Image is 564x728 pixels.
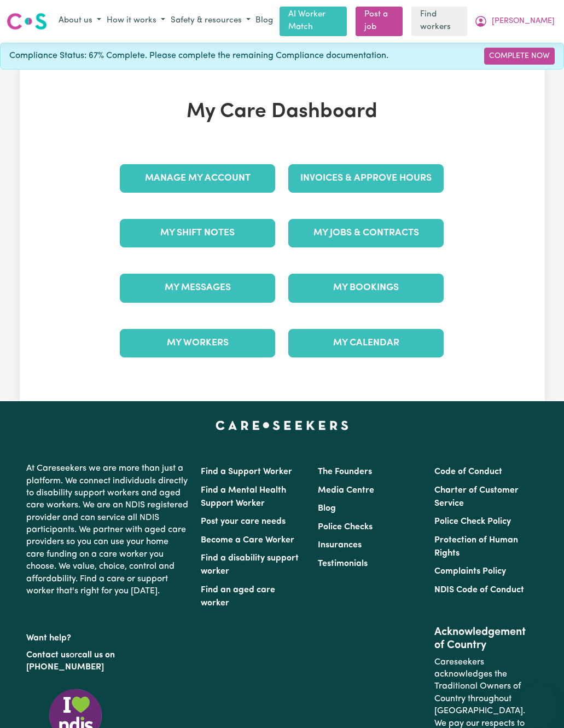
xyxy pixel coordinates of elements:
a: My Bookings [288,274,444,302]
a: Police Checks [318,523,373,531]
a: Charter of Customer Service [434,486,519,508]
button: How it works [104,12,168,30]
iframe: Button to launch messaging window [520,684,555,719]
a: My Workers [120,329,275,357]
span: [PERSON_NAME] [492,15,555,27]
a: Invoices & Approve Hours [288,164,444,193]
a: Insurances [318,541,362,550]
a: Find a disability support worker [201,554,299,576]
a: My Messages [120,274,275,302]
a: Post a job [356,7,403,36]
a: AI Worker Match [280,7,347,36]
a: Find an aged care worker [201,586,275,608]
a: Find workers [411,7,467,36]
iframe: Close message [452,658,474,680]
a: Protection of Human Rights [434,536,518,558]
a: Manage My Account [120,164,275,193]
h2: Acknowledgement of Country [434,626,538,652]
button: My Account [472,12,557,31]
span: Compliance Status: 67% Complete. Please complete the remaining Compliance documentation. [9,49,388,62]
h1: My Care Dashboard [113,100,450,125]
a: Contact us [26,651,69,660]
p: or [26,645,188,678]
a: Complaints Policy [434,567,506,576]
a: My Shift Notes [120,219,275,247]
a: Find a Support Worker [201,467,292,476]
p: Want help? [26,628,188,644]
p: At Careseekers we are more than just a platform. We connect individuals directly to disability su... [26,458,188,602]
img: Careseekers logo [7,11,47,31]
a: Blog [253,13,275,30]
a: Become a Care Worker [201,536,294,545]
a: Media Centre [318,486,374,495]
a: Careseekers logo [7,9,47,34]
a: Police Check Policy [434,517,511,526]
a: NDIS Code of Conduct [434,586,524,594]
a: Find a Mental Health Support Worker [201,486,286,508]
a: My Calendar [288,329,444,357]
button: About us [56,12,104,30]
a: My Jobs & Contracts [288,219,444,247]
a: The Founders [318,467,372,476]
a: Blog [318,504,336,513]
a: Complete Now [484,48,555,65]
a: Code of Conduct [434,467,502,476]
a: Post your care needs [201,517,286,526]
a: Careseekers home page [216,421,348,430]
button: Safety & resources [168,12,253,30]
a: Testimonials [318,559,368,568]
